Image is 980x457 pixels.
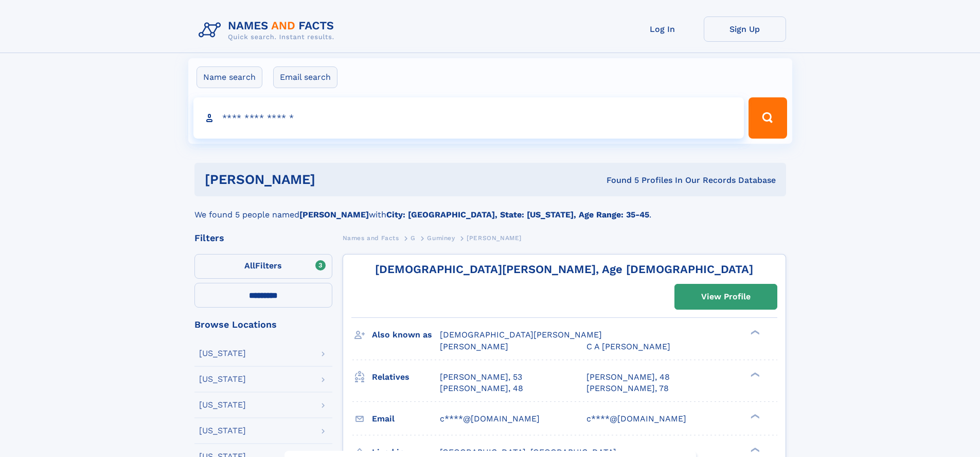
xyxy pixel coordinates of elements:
[386,210,649,219] b: City: [GEOGRAPHIC_DATA], State: [US_STATE], Age Range: 35-45
[621,16,704,42] a: Log In
[197,66,262,88] label: Name search
[205,173,461,186] h1: [PERSON_NAME]
[748,413,760,419] div: ❯
[675,284,777,309] a: View Profile
[193,97,744,139] input: search input
[748,329,760,336] div: ❯
[194,196,786,221] div: We found 5 people named with .
[586,383,669,394] a: [PERSON_NAME], 78
[701,285,751,309] div: View Profile
[343,231,399,244] a: Names and Facts
[467,234,522,242] span: [PERSON_NAME]
[411,234,416,242] span: G
[199,375,246,383] div: [US_STATE]
[427,231,455,244] a: Guminey
[748,371,760,378] div: ❯
[704,16,786,42] a: Sign Up
[375,263,753,276] a: [DEMOGRAPHIC_DATA][PERSON_NAME], Age [DEMOGRAPHIC_DATA]
[749,97,787,139] button: Search Button
[586,371,670,383] a: [PERSON_NAME], 48
[461,175,776,186] div: Found 5 Profiles In Our Records Database
[372,410,440,428] h3: Email
[194,16,343,44] img: Logo Names and Facts
[411,231,416,244] a: G
[244,261,255,270] span: All
[440,447,616,457] span: [GEOGRAPHIC_DATA], [GEOGRAPHIC_DATA]
[748,446,760,453] div: ❯
[194,254,332,279] label: Filters
[273,66,337,88] label: Email search
[586,342,670,351] span: C A [PERSON_NAME]
[194,233,332,243] div: Filters
[372,368,440,386] h3: Relatives
[440,342,508,351] span: [PERSON_NAME]
[199,427,246,435] div: [US_STATE]
[440,383,523,394] a: [PERSON_NAME], 48
[427,234,455,242] span: Guminey
[440,330,602,340] span: [DEMOGRAPHIC_DATA][PERSON_NAME]
[194,320,332,329] div: Browse Locations
[440,371,522,383] a: [PERSON_NAME], 53
[299,210,369,219] b: [PERSON_NAME]
[199,401,246,409] div: [US_STATE]
[199,349,246,358] div: [US_STATE]
[372,326,440,344] h3: Also known as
